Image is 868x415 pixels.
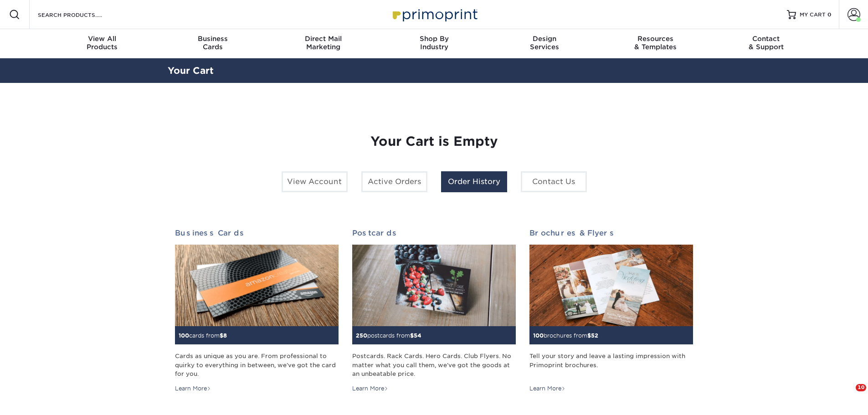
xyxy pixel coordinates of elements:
[37,9,126,20] input: SEARCH PRODUCTS.....
[379,35,489,43] span: Shop By
[352,229,516,393] a: Postcards 250postcards from$54 Postcards. Rack Cards. Hero Cards. Club Flyers. No matter what you...
[352,384,388,393] div: Learn More
[533,332,544,339] span: 100
[175,134,693,149] h1: Your Cart is Empty
[179,332,227,339] small: cards from
[410,332,414,339] span: $
[529,229,693,237] h2: Brochures & Flyers
[379,29,489,58] a: Shop ByIndustry
[529,384,565,393] div: Learn More
[529,352,693,378] div: Tell your story and leave a lasting impression with Primoprint brochures.
[223,332,227,339] span: 8
[157,35,268,51] div: Cards
[837,384,859,406] iframe: Intercom live chat
[268,35,379,51] div: Marketing
[175,229,339,237] h2: Business Cards
[268,35,379,43] span: Direct Mail
[600,29,711,58] a: Resources& Templates
[600,35,711,51] div: & Templates
[268,29,379,58] a: Direct MailMarketing
[711,35,822,43] span: Contact
[521,171,587,192] a: Contact Us
[282,171,348,192] a: View Account
[175,229,339,393] a: Business Cards 100cards from$8 Cards as unique as you are. From professional to quirky to everyth...
[591,332,598,339] span: 52
[356,332,421,339] small: postcards from
[157,35,268,43] span: Business
[800,11,826,19] span: MY CART
[179,332,189,339] span: 100
[175,352,339,378] div: Cards as unique as you are. From professional to quirky to everything in between, we've got the c...
[711,35,822,51] div: & Support
[352,245,516,327] img: Postcards
[587,332,591,339] span: $
[856,384,866,391] span: 10
[441,171,507,192] a: Order History
[414,332,421,339] span: 54
[47,29,158,58] a: View AllProducts
[379,35,489,51] div: Industry
[361,171,427,192] a: Active Orders
[600,35,711,43] span: Resources
[47,35,158,43] span: View All
[711,29,822,58] a: Contact& Support
[352,352,516,378] div: Postcards. Rack Cards. Hero Cards. Club Flyers. No matter what you call them, we've got the goods...
[47,35,158,51] div: Products
[168,65,214,76] a: Your Cart
[157,29,268,58] a: BusinessCards
[533,332,598,339] small: brochures from
[352,229,516,237] h2: Postcards
[489,29,600,58] a: DesignServices
[356,332,367,339] span: 250
[175,245,339,327] img: Business Cards
[220,332,223,339] span: $
[389,5,480,24] img: Primoprint
[529,229,693,393] a: Brochures & Flyers 100brochures from$52 Tell your story and leave a lasting impression with Primo...
[827,11,832,18] span: 0
[529,245,693,327] img: Brochures & Flyers
[175,384,211,393] div: Learn More
[489,35,600,51] div: Services
[489,35,600,43] span: Design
